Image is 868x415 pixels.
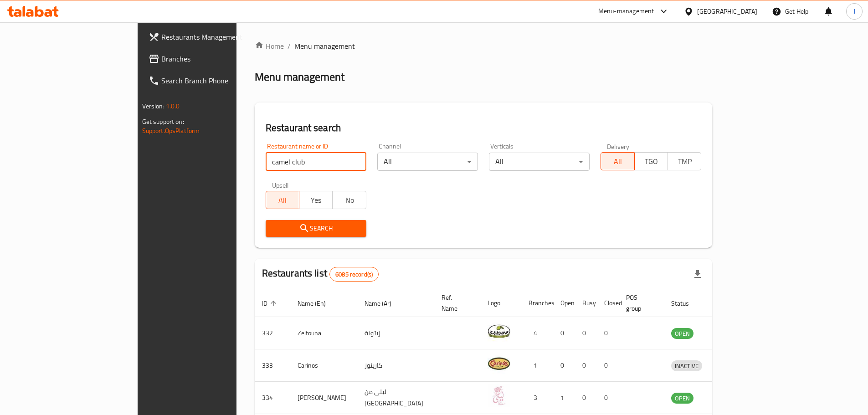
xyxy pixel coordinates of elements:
span: ID [262,298,279,309]
button: All [601,152,634,170]
span: Search Branch Phone [161,75,275,86]
button: No [332,191,366,209]
span: Search [273,223,359,234]
span: Name (Ar) [365,298,403,309]
button: Search [266,220,366,237]
th: Busy [575,289,597,317]
td: 0 [575,382,597,414]
span: Version: [142,100,164,112]
span: Menu management [294,41,355,51]
div: Export file [687,263,709,285]
button: Yes [299,191,333,209]
h2: Restaurant search [266,121,702,135]
img: Zeitouna [488,320,510,343]
td: 3 [521,382,553,414]
button: All [266,191,299,209]
div: All [489,153,590,171]
a: Support.OpsPlatform [142,125,200,137]
span: J [853,6,855,16]
td: 0 [553,317,575,349]
div: Menu-management [598,6,654,17]
span: Name (En) [298,298,338,309]
span: Yes [303,194,329,207]
td: 0 [597,317,619,349]
td: Carinos [290,349,357,382]
span: INACTIVE [671,361,702,371]
td: 4 [521,317,553,349]
span: No [336,194,362,207]
td: Zeitouna [290,317,357,349]
th: Logo [480,289,521,317]
span: 1.0.0 [166,100,180,112]
th: Open [553,289,575,317]
h2: Restaurants list [262,266,379,282]
th: Branches [521,289,553,317]
label: Delivery [607,143,630,149]
a: Search Branch Phone [141,70,282,92]
span: All [605,155,631,168]
td: 0 [597,382,619,414]
td: ليلى من [GEOGRAPHIC_DATA] [357,382,434,414]
img: Leila Min Lebnan [488,384,510,407]
td: [PERSON_NAME] [290,382,357,414]
span: POS group [626,292,653,314]
button: TMP [668,152,701,170]
td: زيتونة [357,317,434,349]
li: / [288,41,291,51]
a: Restaurants Management [141,26,282,48]
div: All [377,153,478,171]
span: Restaurants Management [161,31,275,42]
span: OPEN [671,393,693,404]
td: 0 [553,349,575,382]
td: 0 [575,317,597,349]
a: Branches [141,48,282,70]
span: Branches [161,53,275,64]
td: 1 [553,382,575,414]
span: 6085 record(s) [330,270,378,279]
span: All [270,194,296,207]
span: TGO [638,155,664,168]
nav: breadcrumb [255,41,713,51]
label: Upsell [272,182,289,188]
button: TGO [634,152,668,170]
input: Search for restaurant name or ID.. [266,153,366,171]
span: Status [671,298,701,309]
div: Total records count [329,267,379,282]
img: Carinos [488,352,510,375]
div: OPEN [671,393,693,404]
span: Get support on: [142,116,184,128]
td: 0 [575,349,597,382]
div: INACTIVE [671,360,702,371]
td: 1 [521,349,553,382]
span: Ref. Name [442,292,469,314]
th: Closed [597,289,619,317]
span: TMP [672,155,698,168]
div: [GEOGRAPHIC_DATA] [697,6,757,16]
td: كارينوز [357,349,434,382]
td: 0 [597,349,619,382]
h2: Menu management [255,70,344,84]
span: OPEN [671,328,693,339]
